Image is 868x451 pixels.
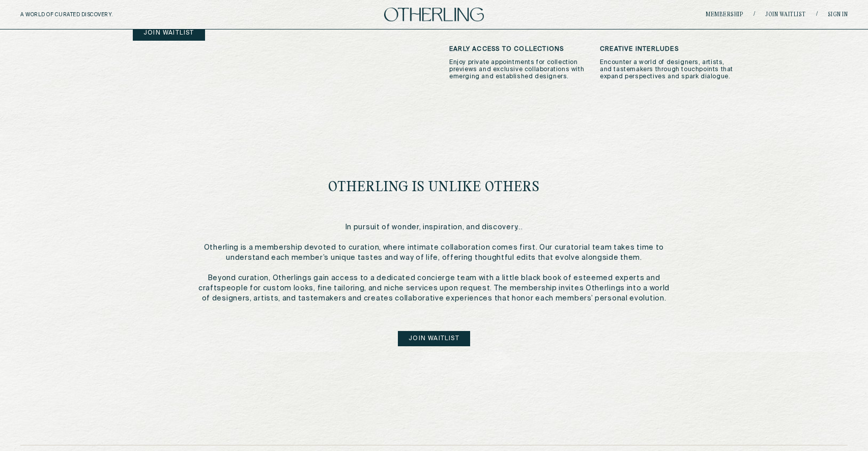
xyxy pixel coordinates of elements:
[198,222,670,304] p: In pursuit of wonder, inspiration, and discovery... Otherling is a membership devoted to curation...
[600,46,735,53] h3: CREATIVE INTERLUDES
[449,46,585,53] h3: early access to collections
[398,331,470,346] a: join waitlist
[133,25,205,41] a: join waitlist
[384,8,484,21] img: logo
[828,12,848,18] a: Sign in
[754,11,755,18] span: /
[706,12,743,18] a: Membership
[816,11,818,18] span: /
[449,59,585,80] p: Enjoy private appointments for collection previews and exclusive collaborations with emerging and...
[600,59,735,80] p: Encounter a world of designers, artists, and tastemakers through touchpoints that expand perspect...
[765,12,806,18] a: Join waitlist
[328,181,540,195] h1: otherling is unlike others
[20,12,157,18] h5: A WORLD OF CURATED DISCOVERY.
